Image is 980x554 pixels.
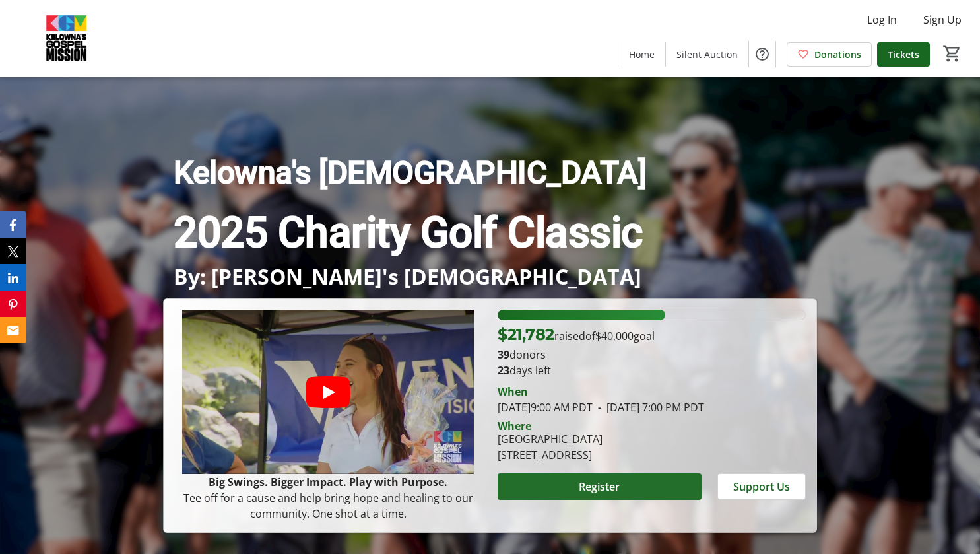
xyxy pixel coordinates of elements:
[923,12,962,28] span: Sign Up
[498,447,603,463] div: [STREET_ADDRESS]
[787,42,872,67] a: Donations
[498,473,701,500] button: Register
[857,9,907,30] button: Log In
[498,400,593,415] span: [DATE] 9:00 AM PDT
[498,325,554,344] span: $21,782
[209,475,447,489] strong: Big Swings. Bigger Impact. Play with Purpose.
[174,154,646,191] strong: Kelowna's [DEMOGRAPHIC_DATA]
[593,400,704,415] span: [DATE] 7:00 PM PDT
[867,12,897,28] span: Log In
[498,363,805,378] p: days left
[717,473,806,500] button: Support Us
[498,347,509,362] b: 39
[174,208,643,258] strong: 2025 Charity Golf Classic
[579,479,620,495] span: Register
[913,9,972,30] button: Sign Up
[498,347,805,363] p: donors
[733,479,790,495] span: Support Us
[498,323,655,347] p: raised of goal
[666,42,748,67] a: Silent Auction
[749,41,775,67] button: Help
[174,265,806,288] p: By: [PERSON_NAME]'s [DEMOGRAPHIC_DATA]
[498,384,528,399] div: When
[676,48,738,61] span: Silent Auction
[814,48,861,61] span: Donations
[8,5,125,71] img: Kelowna's Gospel Mission's Logo
[618,42,665,67] a: Home
[593,400,606,415] span: -
[498,431,603,447] div: [GEOGRAPHIC_DATA]
[877,42,930,67] a: Tickets
[888,48,919,61] span: Tickets
[306,376,350,408] button: Play video
[174,490,482,522] p: Tee off for a cause and help bring hope and healing to our community. One shot at a time.
[498,310,805,320] div: 54.455% of fundraising goal reached
[629,48,655,61] span: Home
[595,329,634,343] span: $40,000
[498,421,531,431] div: Where
[498,363,509,378] span: 23
[940,42,964,65] button: Cart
